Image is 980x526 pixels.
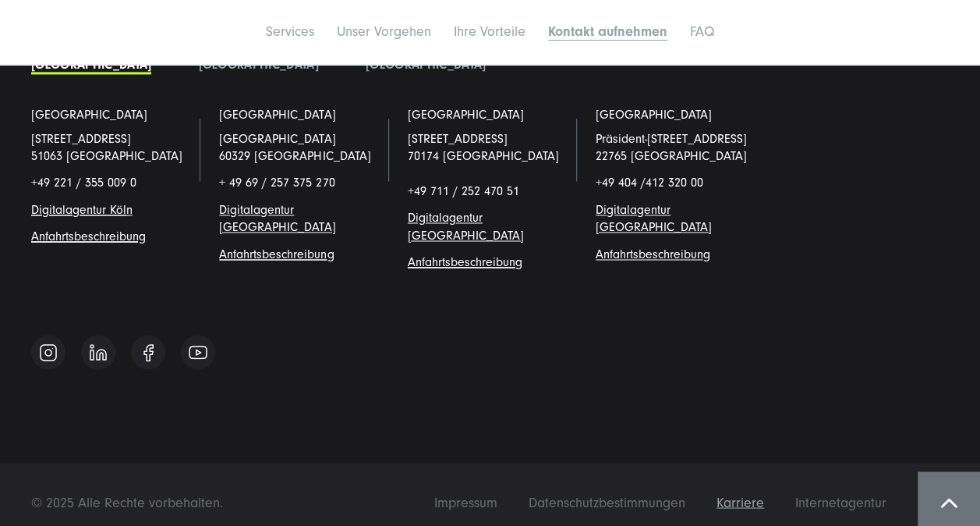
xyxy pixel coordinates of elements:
[219,203,335,234] a: Digitalagentur [GEOGRAPHIC_DATA]
[596,176,703,190] span: +49 404 /
[408,149,559,163] a: 70174 [GEOGRAPHIC_DATA]
[126,203,133,217] a: n
[31,494,223,510] span: © 2025 Alle Rechte vorbehalten.
[337,23,431,40] a: Unser Vorgehen
[596,106,712,123] a: [GEOGRAPHIC_DATA]
[31,106,147,123] a: [GEOGRAPHIC_DATA]
[529,494,685,510] span: Datenschutzbestimmungen
[408,132,508,146] a: [STREET_ADDRESS]
[198,58,318,72] a: [GEOGRAPHIC_DATA]
[219,149,370,163] a: 60329 [GEOGRAPHIC_DATA]
[596,203,712,234] a: Digitalagentur [GEOGRAPHIC_DATA]
[548,23,667,40] a: Kontakt aufnehmen
[219,106,335,123] a: [GEOGRAPHIC_DATA]
[39,343,58,362] img: Follow us on Instagram
[31,174,196,191] p: +49 221 / 355 009 0
[143,343,154,361] img: Follow us on Facebook
[646,176,703,190] span: 412 320 00
[189,345,207,359] img: Follow us on Youtube
[31,149,182,163] a: 51063 [GEOGRAPHIC_DATA]
[31,58,151,72] a: [GEOGRAPHIC_DATA]
[434,494,497,510] span: Impressum
[596,247,710,261] a: Anfahrtsbeschreibung
[219,247,334,261] span: g
[219,247,327,261] a: Anfahrtsbeschreibun
[454,23,525,40] a: Ihre Vorteile
[596,130,760,165] p: Präsident-[STREET_ADDRESS] 22765 [GEOGRAPHIC_DATA]
[408,184,519,198] span: +49 711 / 252 470 51
[266,23,314,40] a: Services
[795,494,886,510] span: Internetagentur
[219,176,334,190] span: + 49 69 / 257 375 270
[408,211,524,242] a: Digitalagentur [GEOGRAPHIC_DATA]
[690,23,714,40] a: FAQ
[408,106,524,123] a: [GEOGRAPHIC_DATA]
[366,58,486,72] a: [GEOGRAPHIC_DATA]
[219,132,335,146] span: [GEOGRAPHIC_DATA]
[31,229,146,243] a: Anfahrtsbeschreibung
[716,494,764,510] span: Karriere
[31,132,131,146] a: [STREET_ADDRESS]
[31,203,126,217] a: Digitalagentur Köl
[408,255,522,269] a: Anfahrtsbeschreibung
[90,343,107,361] img: Follow us on Linkedin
